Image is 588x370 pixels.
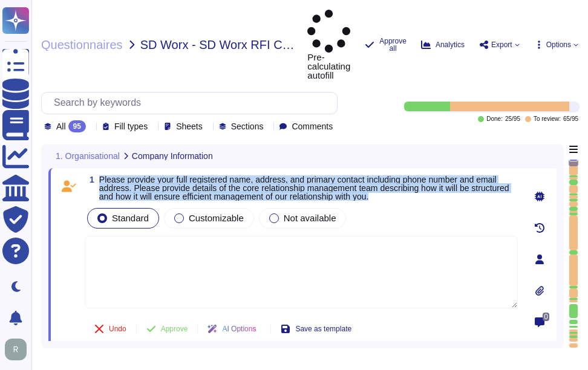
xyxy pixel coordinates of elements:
[295,325,351,333] span: Save as template
[365,37,407,52] button: Approve all
[491,41,512,48] span: Export
[292,122,333,131] span: Comments
[109,325,126,333] span: Undo
[137,317,198,341] button: Approve
[534,116,561,122] span: To review:
[271,317,361,341] button: Save as template
[41,39,123,51] span: Questionnaires
[379,37,407,52] span: Approve all
[505,116,520,122] span: 25 / 95
[284,213,336,223] span: Not available
[114,122,148,131] span: Fill types
[85,317,136,341] button: Undo
[132,152,213,160] span: Company Information
[99,175,509,201] span: Please provide your full registered name, address, and primary contact including phone number and...
[140,39,298,51] span: SD Worx - SD Worx RFI CLM Copy
[56,122,66,131] span: All
[112,213,149,223] span: Standard
[48,92,337,114] input: Search by keywords
[307,10,350,80] span: Pre-calculating autofill
[486,116,503,122] span: Done:
[85,175,94,184] span: 1
[189,213,244,223] span: Customizable
[546,41,571,48] span: Options
[222,325,256,333] span: AI Options
[68,120,86,132] div: 95
[5,339,27,360] img: user
[436,41,465,48] span: Analytics
[231,122,264,131] span: Sections
[563,116,578,122] span: 65 / 95
[2,336,35,363] button: user
[56,152,120,160] span: 1. Organisational
[161,325,188,333] span: Approve
[421,40,465,50] button: Analytics
[543,313,549,321] span: 0
[176,122,203,131] span: Sheets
